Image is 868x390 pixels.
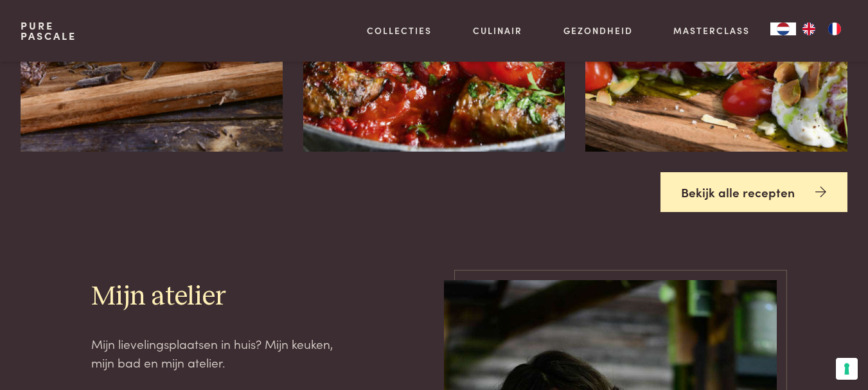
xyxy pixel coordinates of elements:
[21,21,76,41] a: PurePascale
[563,24,633,37] a: Gezondheid
[660,172,848,213] a: Bekijk alle recepten
[770,22,796,35] a: NL
[91,280,353,314] h2: Mijn atelier
[673,24,750,37] a: Masterclass
[796,22,822,35] a: EN
[822,22,847,35] a: FR
[836,358,858,380] button: Uw voorkeuren voor toestemming voor trackingtechnologieën
[796,22,847,35] ul: Language list
[367,24,432,37] a: Collecties
[91,335,353,371] p: Mijn lievelingsplaatsen in huis? Mijn keuken, mijn bad en mijn atelier.
[770,22,847,35] aside: Language selected: Nederlands
[770,22,796,35] div: Language
[473,24,522,37] a: Culinair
